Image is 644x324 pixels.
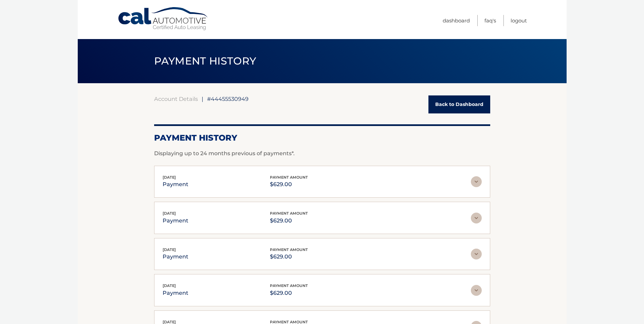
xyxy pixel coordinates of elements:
span: payment amount [270,211,308,216]
p: payment [163,180,188,189]
a: Cal Automotive [117,7,209,31]
p: $629.00 [270,288,308,298]
span: [DATE] [163,175,176,180]
p: payment [163,288,188,298]
img: accordion-rest.svg [471,213,482,223]
a: Logout [511,15,527,26]
img: accordion-rest.svg [471,249,482,259]
p: $629.00 [270,216,308,226]
p: payment [163,252,188,262]
span: payment amount [270,175,308,180]
p: $629.00 [270,252,308,262]
p: Displaying up to 24 months previous of payments*. [154,149,490,158]
a: FAQ's [484,15,496,26]
p: payment [163,216,188,226]
p: $629.00 [270,180,308,189]
a: Back to Dashboard [428,95,490,113]
span: [DATE] [163,283,176,288]
span: [DATE] [163,211,176,216]
span: #44455530949 [207,95,249,102]
span: [DATE] [163,247,176,252]
a: Dashboard [443,15,470,26]
a: Account Details [154,95,198,102]
span: payment amount [270,283,308,288]
h2: Payment History [154,133,490,143]
img: accordion-rest.svg [471,176,482,187]
img: accordion-rest.svg [471,285,482,296]
span: PAYMENT HISTORY [154,55,256,67]
span: | [202,95,203,102]
span: payment amount [270,247,308,252]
